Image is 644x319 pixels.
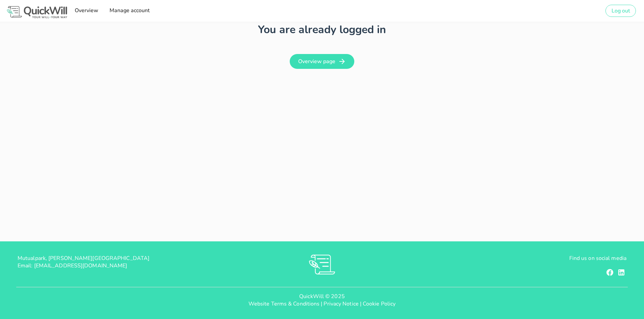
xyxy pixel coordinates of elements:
a: Overview [72,4,100,18]
span: Email: [EMAIL_ADDRESS][DOMAIN_NAME] [18,262,127,269]
a: Privacy Notice [324,300,358,308]
button: Log out [605,5,636,17]
span: Mutualpark, [PERSON_NAME][GEOGRAPHIC_DATA] [18,255,149,262]
span: Log out [611,7,630,15]
span: Overview page [298,58,335,65]
a: Manage account [107,4,152,18]
a: Website Terms & Conditions [248,300,320,308]
p: Find us on social media [424,255,626,262]
a: Overview page [290,54,354,69]
p: QuickWill © 2025 [5,293,639,300]
span: Overview [74,7,98,14]
span: | [321,300,322,308]
a: Cookie Policy [363,300,396,308]
img: Logo [5,5,69,20]
img: RVs0sauIwKhMoGR03FLGkjXSOVwkZRnQsltkF0QxpTsornXsmh1o7vbL94pqF3d8sZvAAAAAElFTkSuQmCC [309,255,335,274]
span: Manage account [109,7,150,14]
span: | [360,300,361,308]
